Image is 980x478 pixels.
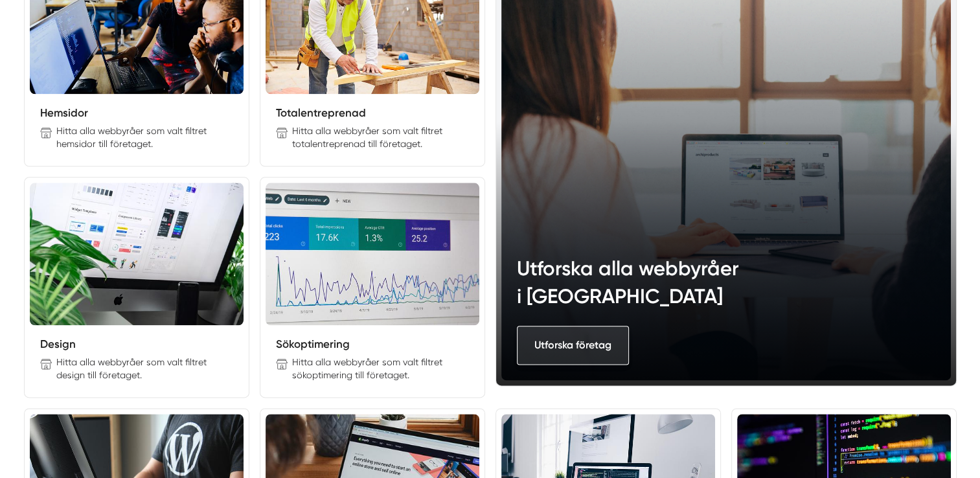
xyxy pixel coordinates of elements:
a: Sökoptimering [276,337,350,350]
p: Hitta alla webbyråer som valt filtret totalentreprenad till företaget. [292,124,469,150]
a: Totalentreprenad [276,106,366,119]
a: Design [40,337,76,350]
p: Hitta alla webbyråer som valt filtret hemsidor till företaget. [56,124,233,150]
p: Hitta alla webbyråer som valt filtret design till företaget. [56,356,233,381]
a: Hemsidor [40,106,88,119]
h3: Utforska alla webbyråer i [GEOGRAPHIC_DATA] [517,255,739,311]
p: Hitta alla webbyråer som valt filtret sökoptimering till företaget. [292,356,469,381]
img: Design [30,183,244,325]
a: Utforska företag [517,326,629,364]
img: Sökoptimering [266,183,479,325]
